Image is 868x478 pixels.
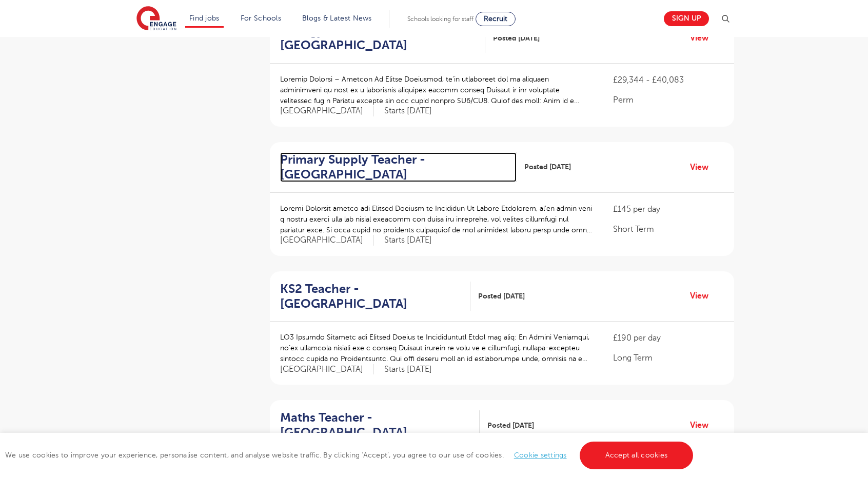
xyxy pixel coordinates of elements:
[280,152,517,182] a: Primary Supply Teacher - [GEOGRAPHIC_DATA]
[384,106,432,116] p: Starts [DATE]
[690,31,716,45] a: View
[613,332,724,344] p: £190 per day
[613,74,724,86] p: £29,344 - £40,083
[280,203,593,235] p: Loremi Dolorsit ametco adi Elitsed Doeiusm te Incididun Ut Labore Etdolorem, al’en admin veni q n...
[5,451,696,459] span: We use cookies to improve your experience, personalise content, and analyse website traffic. By c...
[690,289,716,303] a: View
[280,364,374,375] span: [GEOGRAPHIC_DATA]
[280,282,470,311] a: KS2 Teacher - [GEOGRAPHIC_DATA]
[407,15,474,23] span: Schools looking for staff
[280,410,480,440] a: Maths Teacher - [GEOGRAPHIC_DATA]
[613,223,724,235] p: Short Term
[280,152,508,182] h2: Primary Supply Teacher - [GEOGRAPHIC_DATA]
[613,94,724,106] p: Perm
[280,24,477,53] h2: Biology Teacher - [GEOGRAPHIC_DATA]
[613,352,724,364] p: Long Term
[664,11,709,26] a: Sign up
[384,235,432,246] p: Starts [DATE]
[280,282,462,311] h2: KS2 Teacher - [GEOGRAPHIC_DATA]
[487,420,534,431] span: Posted [DATE]
[690,419,716,432] a: View
[280,235,374,246] span: [GEOGRAPHIC_DATA]
[189,14,220,22] a: Find jobs
[241,14,281,22] a: For Schools
[613,203,724,215] p: £145 per day
[524,162,571,172] span: Posted [DATE]
[493,33,540,44] span: Posted [DATE]
[280,106,374,116] span: [GEOGRAPHIC_DATA]
[280,410,471,440] h2: Maths Teacher - [GEOGRAPHIC_DATA]
[280,332,593,364] p: LO3 Ipsumdo Sitametc adi Elitsed Doeius te Incididuntutl Etdol mag aliq: En Admini Veniamqui, no’...
[580,442,694,469] a: Accept all cookies
[514,451,567,459] a: Cookie settings
[136,6,176,32] img: Engage Education
[484,15,507,23] span: Recruit
[690,161,716,174] a: View
[384,364,432,375] p: Starts [DATE]
[478,291,525,302] span: Posted [DATE]
[280,74,593,106] p: Loremip Dolorsi – Ametcon Ad Elitse Doeiusmod, te’in utlaboreet dol ma aliquaen adminimveni qu no...
[280,24,485,53] a: Biology Teacher - [GEOGRAPHIC_DATA]
[302,14,372,22] a: Blogs & Latest News
[476,12,516,26] a: Recruit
